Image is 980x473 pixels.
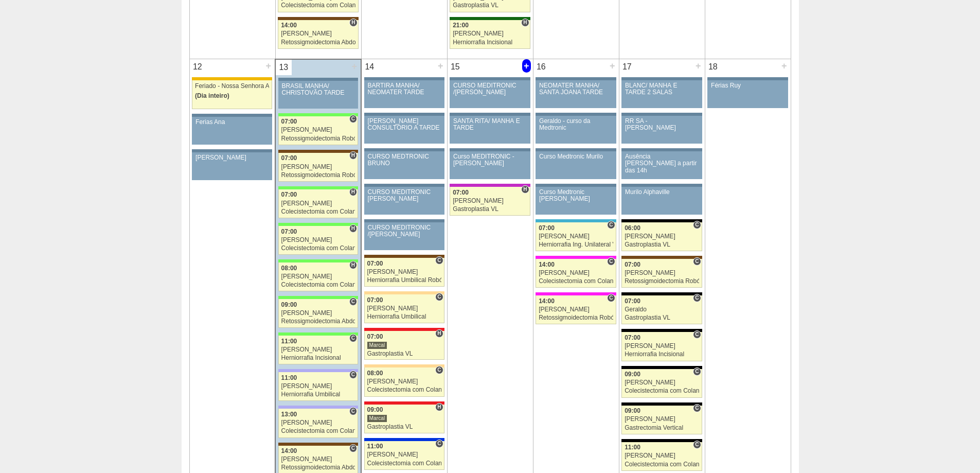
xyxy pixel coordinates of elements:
div: [PERSON_NAME] [625,452,699,459]
div: Key: Pro Matre [536,292,616,295]
a: Geraldo - curso da Medtronic [536,116,616,144]
div: + [694,59,703,73]
span: Hospital [521,185,529,194]
span: 07:00 [367,260,383,267]
div: Ferias Ana [195,119,269,126]
div: [PERSON_NAME] [367,378,441,385]
div: Key: Aviso [536,77,616,80]
div: Colecistectomia com Colangiografia VL [625,388,699,394]
span: Consultório [693,221,701,229]
span: 14:00 [281,447,297,454]
a: NEOMATER MANHÃ/ SANTA JOANA TARDE [536,80,616,108]
div: [PERSON_NAME] [281,419,355,426]
div: [PERSON_NAME] CONSULTÓRIO A TARDE [368,118,441,131]
div: [PERSON_NAME] [367,305,441,312]
div: Key: Brasil [278,296,358,299]
div: [PERSON_NAME] [539,306,613,313]
span: 06:00 [625,224,640,232]
div: [PERSON_NAME] [539,270,613,276]
div: [PERSON_NAME] [453,30,527,37]
div: [PERSON_NAME] [367,269,441,275]
div: 12 [190,59,206,75]
div: Key: Aviso [364,184,444,187]
div: SANTA RITA/ MANHÃ E TARDE [453,118,527,131]
span: Hospital [521,19,529,27]
div: Key: Aviso [364,113,444,116]
a: C 09:00 [PERSON_NAME] Colecistectomia com Colangiografia VL [621,369,702,398]
a: Curso MEDITRONIC - [PERSON_NAME] [450,151,530,179]
div: Retossigmoidectomia Abdominal VL [281,39,355,46]
div: [PERSON_NAME] [281,346,355,353]
div: Key: Bartira [364,364,444,367]
div: + [608,59,617,73]
div: 18 [705,59,721,75]
span: 11:00 [281,374,297,381]
div: Gastroplastia VL [625,241,699,248]
div: Colecistectomia com Colangiografia VL [281,282,355,288]
span: Consultório [349,407,357,415]
div: Key: Pro Matre [536,256,616,259]
span: 07:00 [625,297,640,305]
span: Consultório [349,297,357,306]
div: Colecistectomia com Colangiografia VL [539,278,613,285]
div: 15 [448,59,464,75]
div: Colecistectomia com Colangiografia VL [367,460,441,467]
span: 14:00 [539,297,555,305]
span: 11:00 [281,338,297,345]
div: Ausência [PERSON_NAME] a partir das 14h [625,153,699,174]
div: Key: Aviso [536,113,616,116]
div: [PERSON_NAME] [539,233,613,240]
span: 14:00 [281,22,297,29]
a: H 07:00 Marcal Gastroplastia VL [364,331,444,360]
div: Colecistectomia com Colangiografia VL [281,428,355,434]
a: [PERSON_NAME] CONSULTÓRIO A TARDE [364,116,444,144]
a: BRASIL MANHÃ/ CHRISTOVÃO TARDE [278,81,358,109]
span: 07:00 [539,224,555,232]
div: Key: Christóvão da Gama [278,406,358,409]
span: 14:00 [539,261,555,268]
div: Key: Neomater [536,219,616,222]
div: + [264,59,273,73]
div: Key: Aviso [450,148,530,151]
div: Key: Blanc [621,439,702,442]
span: 07:00 [453,189,469,196]
div: Key: Blanc [621,329,702,332]
span: 11:00 [367,443,383,450]
div: Key: São Luiz - Itaim [364,438,444,441]
div: [PERSON_NAME] [281,200,355,207]
div: Key: Blanc [621,292,702,295]
div: [PERSON_NAME] [281,30,355,37]
div: [PERSON_NAME] [625,270,699,276]
div: Key: Aviso [364,219,444,222]
a: BARTIRA MANHÃ/ NEOMATER TARDE [364,80,444,108]
a: C 07:00 Geraldo Gastroplastia VL [621,295,702,324]
a: CURSO MEDITRONIC [PERSON_NAME] [364,187,444,215]
div: Key: Santa Joana [278,443,358,446]
div: Geraldo - curso da Medtronic [539,118,613,131]
span: Consultório [349,371,357,379]
div: 17 [619,59,635,75]
div: Key: Brasil [278,186,358,189]
div: [PERSON_NAME] [281,383,355,390]
span: Consultório [435,256,443,265]
a: C 07:00 [PERSON_NAME] Herniorrafia Ing. Unilateral VL [536,222,616,251]
span: Consultório [349,334,357,342]
span: 09:00 [281,301,297,308]
div: Curso Medtronic [PERSON_NAME] [539,189,613,202]
span: 07:00 [367,296,383,304]
div: Colecistectomia com Colangiografia VL [281,245,355,252]
div: Herniorrafia Umbilical [367,313,441,320]
div: Key: Aviso [707,77,788,80]
div: Key: Aviso [278,78,358,81]
a: CURSO MEDITRONIC /[PERSON_NAME] [450,80,530,108]
span: 07:00 [625,261,640,268]
span: Hospital [349,188,357,196]
div: Key: Aviso [621,184,702,187]
a: H 07:00 [PERSON_NAME] Gastroplastia VL [450,187,530,216]
div: [PERSON_NAME] [625,343,699,349]
span: Hospital [349,261,357,269]
div: Herniorrafia Incisional [281,355,355,361]
div: Herniorrafia Ing. Unilateral VL [539,241,613,248]
div: Key: Bartira [364,291,444,294]
div: Gastroplastia VL [367,424,441,430]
